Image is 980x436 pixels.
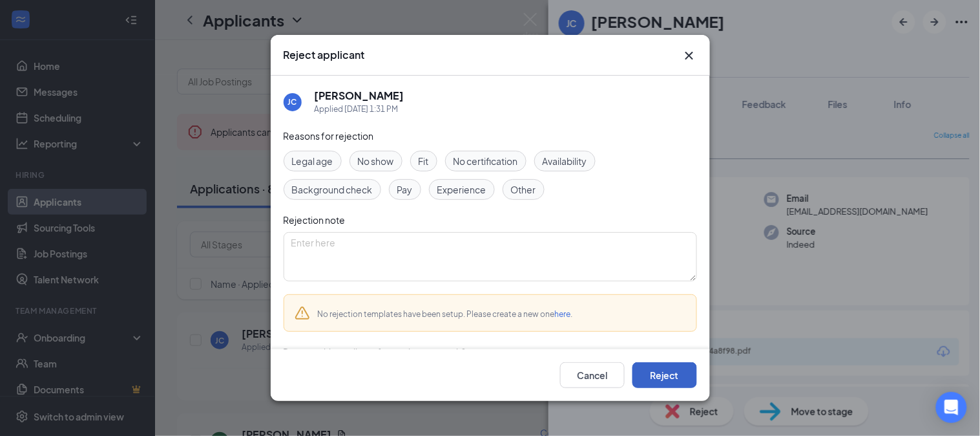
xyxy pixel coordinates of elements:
span: Availability [543,154,587,168]
span: Fit [419,154,429,168]
svg: Cross [682,48,697,63]
span: Pay [397,182,413,197]
button: Reject [632,362,697,388]
span: Remove this applicant from talent network? [284,346,466,358]
div: JC [288,96,297,107]
span: Reasons for rejection [284,130,374,142]
span: Rejection note [284,214,346,226]
span: Background check [292,182,373,197]
span: Other [511,182,536,197]
button: Cancel [560,362,625,388]
button: Close [682,48,697,63]
div: Open Intercom Messenger [936,392,967,423]
div: Applied [DATE] 1:31 PM [315,103,404,116]
h3: Reject applicant [284,48,365,62]
span: Legal age [292,154,333,168]
svg: Warning [295,305,310,321]
span: No show [358,154,394,168]
h5: [PERSON_NAME] [315,89,404,103]
span: Experience [437,182,486,197]
span: No rejection templates have been setup. Please create a new one . [318,309,573,319]
a: here [555,309,571,319]
span: No certification [454,154,518,168]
